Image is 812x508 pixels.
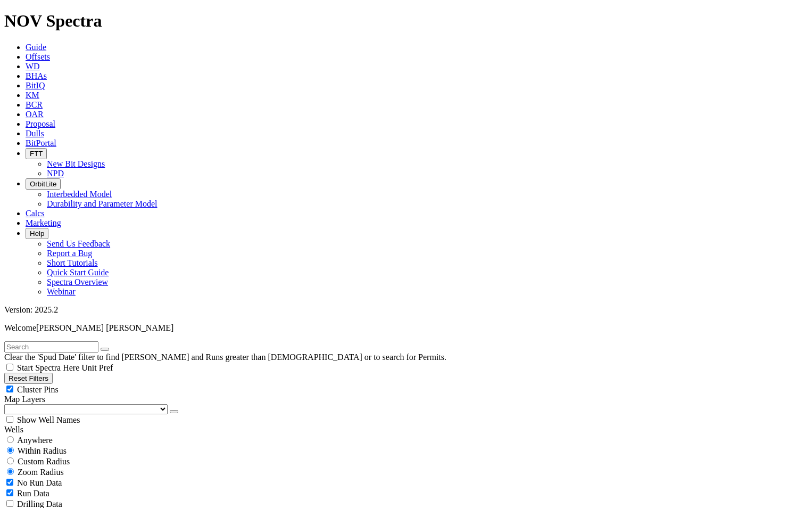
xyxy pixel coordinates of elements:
div: Version: 2025.2 [4,305,808,315]
a: BitPortal [26,138,56,148]
span: Clear the 'Spud Date' filter to find [PERSON_NAME] and Runs greater than [DEMOGRAPHIC_DATA] or to... [4,353,446,362]
span: OrbitLite [30,180,56,188]
a: WD [26,62,40,71]
div: Wells [4,425,808,435]
a: BitIQ [26,81,45,90]
a: NPD [47,169,64,178]
a: Guide [26,43,46,52]
input: Start Spectra Here [6,364,13,371]
a: Interbedded Model [47,190,112,199]
a: Calcs [26,209,45,218]
span: Within Radius [18,446,67,455]
span: Show Well Names [17,415,80,424]
a: Durability and Parameter Model [47,199,158,208]
span: Help [30,230,44,237]
h1: NOV Spectra [4,11,808,31]
span: [PERSON_NAME] [PERSON_NAME] [36,323,173,332]
a: Offsets [26,52,50,61]
span: Run Data [17,489,49,498]
a: New Bit Designs [47,159,105,168]
a: BHAs [26,71,47,80]
input: Search [4,341,98,353]
a: Report a Bug [47,249,92,258]
span: FTT [30,150,43,158]
a: Spectra Overview [47,277,108,286]
span: Anywhere [17,436,53,445]
span: Custom Radius [18,457,70,466]
span: Start Spectra Here [17,363,79,372]
span: Zoom Radius [18,468,64,477]
span: Unit Pref [81,363,113,372]
a: Dulls [26,129,44,138]
a: Send Us Feedback [47,239,110,248]
a: Short Tutorials [47,258,98,267]
a: KM [26,91,39,100]
button: Reset Filters [4,373,53,384]
span: Map Layers [4,395,45,404]
button: Help [26,228,48,239]
p: Welcome [4,323,808,333]
button: FTT [26,148,47,159]
span: Cluster Pins [17,385,59,394]
a: Webinar [47,287,76,296]
span: No Run Data [17,478,62,487]
a: BCR [26,100,43,109]
a: Marketing [26,218,61,227]
button: OrbitLite [26,178,61,190]
a: Proposal [26,119,55,128]
a: OAR [26,110,44,119]
a: Quick Start Guide [47,268,109,277]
